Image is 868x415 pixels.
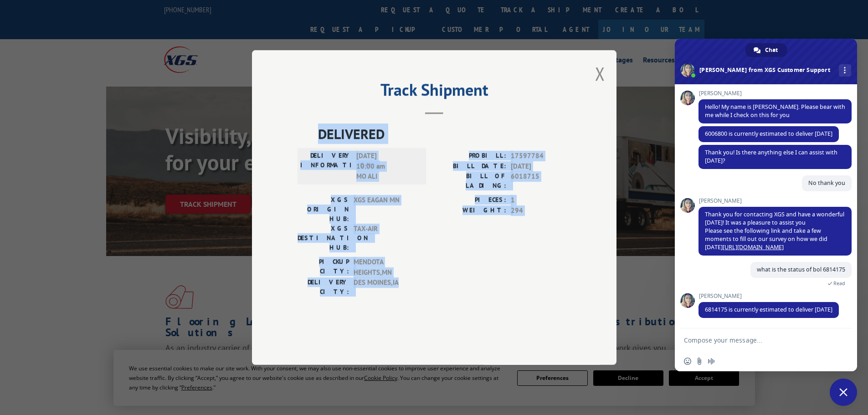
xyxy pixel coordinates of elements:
label: DELIVERY CITY: [298,277,349,297]
div: More channels [839,64,851,77]
textarea: Compose your message... [684,336,828,344]
span: No thank you [808,179,845,187]
span: 17597784 [511,151,571,161]
span: [PERSON_NAME] [699,90,852,97]
span: Read [833,280,845,287]
a: [URL][DOMAIN_NAME] [723,243,784,251]
label: XGS ORIGIN HUB: [298,195,349,224]
button: Close modal [595,61,605,86]
span: MENDOTA HEIGHTS , MN [354,257,415,277]
span: [PERSON_NAME] [699,198,852,204]
span: [DATE] 10:00 am MO ALI [356,151,418,182]
span: 294 [511,205,571,216]
label: BILL DATE: [434,161,506,172]
span: Thank you! Is there anything else I can assist with [DATE]? [705,149,837,164]
span: Thank you for contacting XGS and have a wonderful [DATE]! It was a pleasure to assist you Please ... [705,210,844,251]
label: BILL OF LADING: [434,171,506,190]
span: [DATE] [511,161,571,172]
span: [PERSON_NAME] [699,293,839,299]
span: 1 [511,195,571,205]
span: Insert an emoji [684,358,691,365]
h2: Track Shipment [298,83,571,101]
div: Close chat [830,379,857,406]
span: Audio message [708,358,715,365]
label: XGS DESTINATION HUB: [298,224,349,252]
span: 6814175 is currently estimated to deliver [DATE] [705,306,832,313]
span: 6018715 [511,171,571,190]
label: PICKUP CITY: [298,257,349,277]
span: Send a file [696,358,703,365]
span: what is the status of bol 6814175 [757,266,845,273]
label: PIECES: [434,195,506,205]
div: Chat [745,43,787,57]
span: XGS EAGAN MN [354,195,415,224]
label: WEIGHT: [434,205,506,216]
label: DELIVERY INFORMATION: [300,151,352,182]
span: Chat [765,43,778,57]
span: Hello! My name is [PERSON_NAME]. Please bear with me while I check on this for you [705,103,845,119]
span: TAX-AIR [354,224,415,252]
span: DES MOINES , IA [354,277,415,297]
span: 6006800 is currently estimated to deliver [DATE] [705,130,832,138]
label: PROBILL: [434,151,506,161]
span: DELIVERED [318,123,571,144]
